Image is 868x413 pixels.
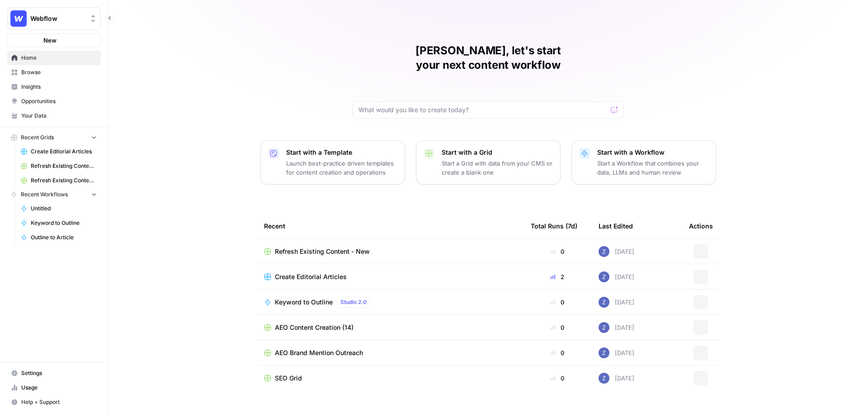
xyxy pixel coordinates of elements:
[599,373,634,384] div: [DATE]
[340,298,367,306] span: Studio 2.0
[531,298,584,307] div: 0
[21,190,68,199] span: Recent Workflows
[10,10,27,27] img: Webflow Logo
[264,348,516,357] a: AEO Brand Mention Outreach
[264,247,516,256] a: Refresh Existing Content - New
[599,271,609,282] img: if0rly7j6ey0lzdmkp6rmyzsebv0
[17,159,101,173] a: Refresh Existing Content (11)
[597,159,708,177] p: Start a Workflow that combines your data, LLMs and human review
[264,272,516,281] a: Create Editorial Articles
[275,298,333,307] span: Keyword to Outline
[17,230,101,245] a: Outline to Article
[7,94,101,109] a: Opportunities
[21,384,97,392] span: Usage
[599,373,609,384] img: if0rly7j6ey0lzdmkp6rmyzsebv0
[599,322,634,333] div: [DATE]
[531,374,584,383] div: 0
[597,148,708,157] p: Start with a Workflow
[7,33,101,47] button: New
[21,398,97,406] span: Help + Support
[275,374,302,383] span: SEO Grid
[31,176,97,185] span: Refresh Existing Content - New
[7,51,101,65] a: Home
[275,348,363,357] span: AEO Brand Mention Outreach
[7,65,101,80] a: Browse
[31,219,97,227] span: Keyword to Outline
[21,369,97,377] span: Settings
[21,112,97,120] span: Your Data
[7,80,101,94] a: Insights
[531,348,584,357] div: 0
[599,271,634,282] div: [DATE]
[599,322,609,333] img: if0rly7j6ey0lzdmkp6rmyzsebv0
[21,54,97,62] span: Home
[442,148,553,157] p: Start with a Grid
[531,272,584,281] div: 2
[531,323,584,332] div: 0
[31,162,97,170] span: Refresh Existing Content (11)
[21,133,54,142] span: Recent Grids
[7,109,101,123] a: Your Data
[7,395,101,409] button: Help + Support
[17,201,101,216] a: Untitled
[7,380,101,395] a: Usage
[599,297,609,308] img: if0rly7j6ey0lzdmkp6rmyzsebv0
[264,323,516,332] a: AEO Content Creation (14)
[30,14,85,23] span: Webflow
[17,173,101,188] a: Refresh Existing Content - New
[17,144,101,159] a: Create Editorial Articles
[599,246,634,257] div: [DATE]
[264,374,516,383] a: SEO Grid
[264,214,516,238] div: Recent
[599,347,634,358] div: [DATE]
[7,7,101,30] button: Workspace: Webflow
[599,246,609,257] img: if0rly7j6ey0lzdmkp6rmyzsebv0
[275,272,347,281] span: Create Editorial Articles
[359,105,607,114] input: What would you like to create today?
[7,188,101,201] button: Recent Workflows
[21,83,97,91] span: Insights
[599,214,633,238] div: Last Edited
[31,147,97,156] span: Create Editorial Articles
[286,159,397,177] p: Launch best-practice driven templates for content creation and operations
[571,140,716,185] button: Start with a WorkflowStart a Workflow that combines your data, LLMs and human review
[31,204,97,213] span: Untitled
[275,323,354,332] span: AEO Content Creation (14)
[689,214,713,238] div: Actions
[7,366,101,380] a: Settings
[353,43,624,72] h1: [PERSON_NAME], let's start your next content workflow
[442,159,553,177] p: Start a Grid with data from your CMS or create a blank one
[21,68,97,76] span: Browse
[531,247,584,256] div: 0
[17,216,101,230] a: Keyword to Outline
[43,36,57,45] span: New
[7,131,101,144] button: Recent Grids
[599,297,634,308] div: [DATE]
[275,247,370,256] span: Refresh Existing Content - New
[260,140,405,185] button: Start with a TemplateLaunch best-practice driven templates for content creation and operations
[531,214,577,238] div: Total Runs (7d)
[286,148,397,157] p: Start with a Template
[264,297,516,308] a: Keyword to OutlineStudio 2.0
[416,140,561,185] button: Start with a GridStart a Grid with data from your CMS or create a blank one
[599,347,609,358] img: if0rly7j6ey0lzdmkp6rmyzsebv0
[31,233,97,242] span: Outline to Article
[21,97,97,105] span: Opportunities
